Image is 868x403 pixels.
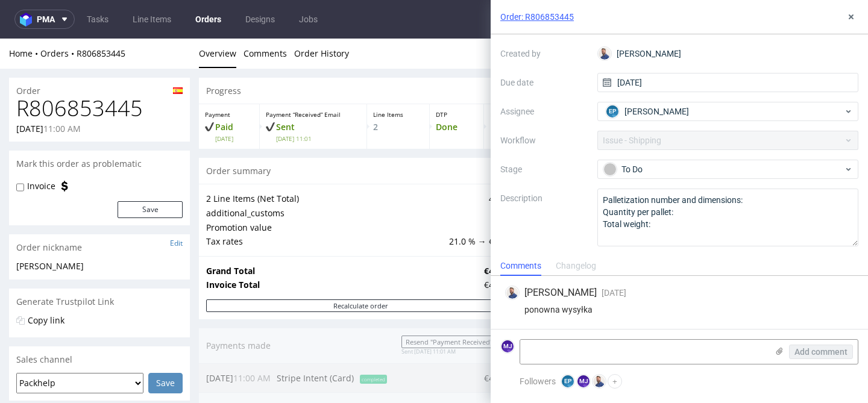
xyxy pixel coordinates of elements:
p: Invoice PDF [634,72,705,80]
div: To Do [603,163,843,176]
p: Yes [793,83,853,96]
a: Order: R806853445 [500,11,574,23]
div: Sales channel [9,308,190,334]
a: All (1) [781,120,800,146]
label: Assignee [500,104,588,119]
p: Shipment [555,72,621,80]
td: Tax rates [206,196,446,210]
a: Jobs [292,10,325,29]
a: View all (1) [816,128,852,138]
a: Tasks [80,10,116,29]
p: 2 [373,83,423,95]
a: Order (0) [629,120,660,146]
p: Order fulfilled [793,72,853,80]
td: 2 Line Items (Net Total) [206,153,446,167]
strong: Invoice Total [206,240,260,252]
label: Invoice [27,142,55,154]
span: [DATE] 15:39 [634,96,705,104]
strong: €451.72 [484,226,515,238]
p: Paid [205,83,253,104]
div: Order nickname [9,196,190,222]
p: Production [490,72,541,80]
figcaption: MJ [502,340,514,352]
button: + [608,374,622,389]
span: pma [37,15,55,23]
a: Copy link [28,276,64,287]
p: [DATE] [16,84,81,96]
label: Stage [500,162,588,177]
img: es-e9aa6fcf5e814e25b7462ed594643e25979cf9c04f3a68197b5755b476ac38a7.png [173,49,183,55]
img: icon-invoice-flag.svg [58,142,71,154]
div: ponowna wysyłka [505,305,854,314]
a: Automatic (1) [667,120,712,146]
img: Michał Rachański [599,48,611,60]
span: [PERSON_NAME] [524,286,597,299]
button: Recalculate order [206,261,515,273]
label: Description [500,191,588,244]
td: 0.0 [446,167,515,182]
p: Sent [718,83,780,104]
p: “Invoice” Email [718,72,780,80]
a: R806853445 [77,9,125,20]
a: Edit [170,199,183,210]
p: Line Items [373,72,423,80]
a: User (0) [595,120,622,146]
span: Comments [542,127,586,139]
div: Generate Trustpilot Link [9,250,190,276]
div: Comments [500,257,541,276]
a: Designs [238,10,282,29]
figcaption: EP [562,375,574,387]
td: additional_customs [206,167,446,182]
label: Due date [500,75,588,90]
a: Attachments (0) [720,120,773,146]
label: Workflow [500,133,588,148]
span: [PERSON_NAME] [624,105,689,117]
textarea: Palletization number and dimensions: Quantity per pallet: Total weight: [597,189,859,246]
p: Payment [205,72,253,80]
span: Followers [520,376,556,386]
button: pma [14,10,75,29]
span: [DATE] [602,288,626,298]
div: [PERSON_NAME] [16,222,183,234]
div: Progress [199,39,859,66]
img: Michał Rachański [593,375,605,387]
a: Home [9,9,40,20]
button: Save [118,163,183,180]
figcaption: MJ [577,375,590,387]
span: 11:00 AM [43,84,81,96]
p: DTP [436,72,477,80]
span: [DATE] 11:01 [276,96,360,104]
img: logo [20,13,37,27]
span: [DATE] [215,96,253,104]
p: Payment “Received” Email [266,72,360,80]
td: -65.88 [446,182,515,196]
input: Save [148,334,183,355]
a: Line Items [125,10,178,29]
p: Sent [266,83,360,104]
td: 21.0 % → €78.40 [446,196,515,210]
div: €451.72 [484,240,515,252]
td: Promotion value [206,182,446,196]
a: Orders [40,9,77,20]
div: Changelog [556,257,596,276]
div: [PERSON_NAME] [597,44,859,63]
p: FV 69/8/2025 [634,83,705,104]
div: Order [9,39,190,58]
td: 439.20 [446,153,515,167]
a: Orders [188,10,228,29]
div: Order summary [199,119,523,146]
span: [DATE] 16:30 [718,96,780,104]
label: Created by [500,46,588,61]
p: All Shipped [555,83,621,95]
div: Mark this order as problematic [9,112,190,139]
p: Done [436,83,477,95]
strong: Grand Total [206,226,255,238]
h1: R806853445 [16,58,183,82]
p: Done [490,83,541,95]
img: Michał Rachański [506,287,518,299]
figcaption: EP [606,105,618,117]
